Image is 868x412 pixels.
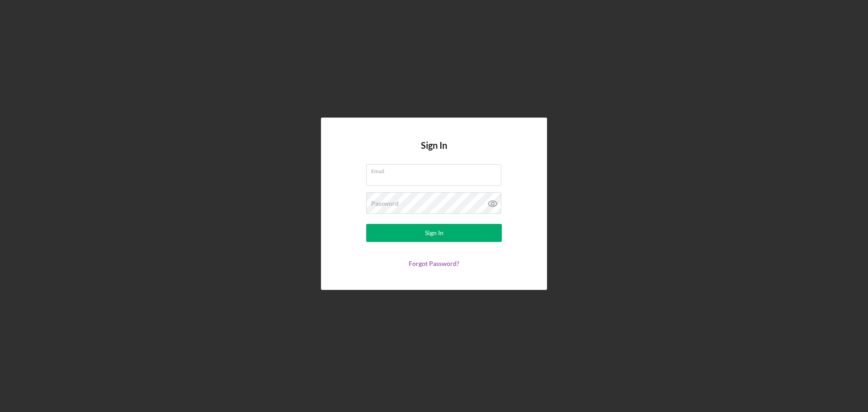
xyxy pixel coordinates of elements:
[421,140,447,164] h4: Sign In
[371,165,501,175] label: Email
[425,224,443,242] div: Sign In
[371,200,399,207] label: Password
[409,260,459,267] a: Forgot Password?
[366,224,502,242] button: Sign In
